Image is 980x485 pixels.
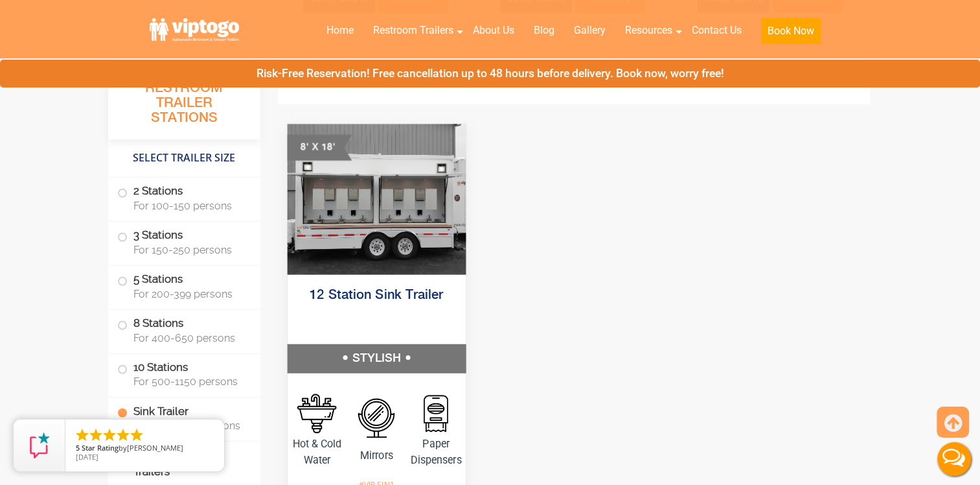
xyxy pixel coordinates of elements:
[117,266,251,306] label: 5 Stations
[347,447,406,463] span: Mirrors
[761,18,821,44] button: Book Now
[287,134,352,160] div: 8' X 18'
[317,16,363,45] a: Home
[133,200,245,212] span: For 100-150 persons
[76,444,214,453] span: by
[27,432,52,458] img: Review Rating
[76,452,98,462] span: [DATE]
[310,289,443,302] a: 12 Station Sink Trailer
[416,394,455,433] img: an icon of mirror
[564,16,615,45] a: Gallery
[117,222,251,262] label: 3 Stations
[357,398,396,438] img: an icon of mirror
[76,443,80,453] span: 5
[133,244,245,256] span: For 150-250 persons
[297,394,337,433] img: an icon of Sink
[129,427,144,443] li: 
[287,344,465,373] h5: STYLISH
[127,443,183,453] span: [PERSON_NAME]
[682,16,751,45] a: Contact Us
[74,427,90,443] li: 
[108,146,260,171] h4: Select Trailer Size
[463,16,524,45] a: About Us
[117,354,251,394] label: 10 Stations
[108,62,260,139] h3: All Portable Restroom Trailer Stations
[287,436,347,467] span: Hot & Cold Water
[524,16,564,45] a: Blog
[102,427,117,443] li: 
[431,67,715,93] h3: Sink Trailer
[88,427,104,443] li: 
[406,436,466,467] span: Paper Dispensers
[133,375,245,388] span: For 500-1150 persons
[117,178,251,218] label: 2 Stations
[82,443,119,453] span: Star Rating
[117,397,251,438] label: Sink Trailer
[115,427,131,443] li: 
[133,332,245,344] span: For 400-650 persons
[133,288,245,300] span: For 200-399 persons
[751,16,830,52] a: Book Now
[363,16,463,45] a: Restroom Trailers
[287,124,465,274] img: Portable Sink Trailer
[117,310,251,350] label: 8 Stations
[615,16,682,45] a: Resources
[928,433,980,485] button: Live Chat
